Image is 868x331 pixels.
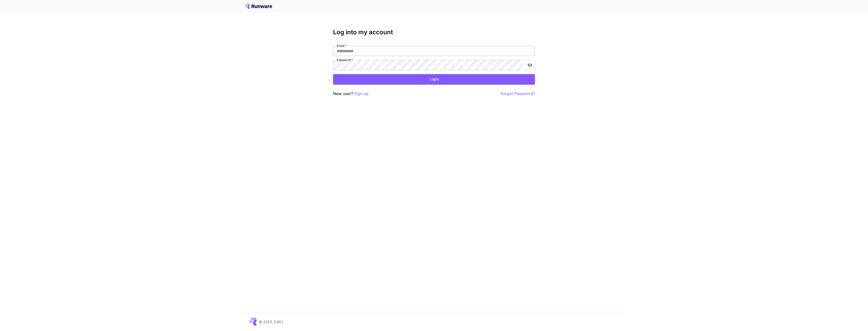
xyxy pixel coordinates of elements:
label: Email [337,44,346,48]
h3: Log into my account [333,29,535,36]
button: Forgot Password? [501,91,535,97]
p: New user? [333,91,369,97]
button: Login [333,74,535,84]
button: Sign up [354,91,369,97]
label: Password [337,58,353,62]
button: toggle password visibility [525,61,534,70]
p: © 2025, [URL] [259,319,283,324]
